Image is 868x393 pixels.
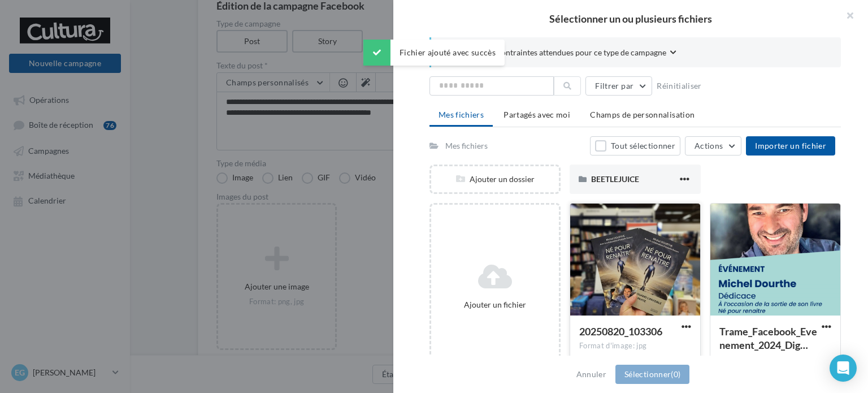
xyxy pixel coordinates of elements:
[671,369,680,379] span: (0)
[431,174,559,185] div: Ajouter un dossier
[652,79,706,93] button: Réinitialiser
[755,141,826,150] span: Importer un fichier
[579,325,662,338] span: 20250820_103306
[363,40,505,66] div: Fichier ajouté avec succès
[591,174,639,184] span: BEETLEJUICE
[746,136,835,156] button: Importer un fichier
[695,141,723,150] span: Actions
[449,47,666,58] span: Consulter les contraintes attendues pour ce type de campagne
[579,341,691,351] div: Format d'image: jpg
[585,76,652,96] button: Filtrer par
[449,46,676,61] button: Consulter les contraintes attendues pour ce type de campagne
[685,136,741,156] button: Actions
[504,110,570,119] span: Partagés avec moi
[615,365,689,384] button: Sélectionner(0)
[411,14,850,24] h2: Sélectionner un ou plusieurs fichiers
[590,136,680,156] button: Tout sélectionner
[719,355,831,365] div: Format d'image: png
[572,368,611,381] button: Annuler
[590,110,695,119] span: Champs de personnalisation
[719,325,817,351] span: Trame_Facebook_Evenement_2024_Digitaleo.pptx (2)
[439,110,484,119] span: Mes fichiers
[436,299,554,310] div: Ajouter un fichier
[445,140,488,152] div: Mes fichiers
[830,355,857,382] div: Open Intercom Messenger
